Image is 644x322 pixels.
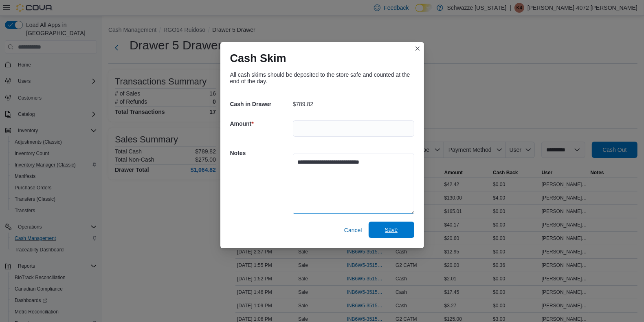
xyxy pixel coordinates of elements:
span: Save [385,226,398,234]
p: $789.82 [293,101,314,107]
button: Closes this modal window [413,44,422,53]
span: Cancel [344,226,362,234]
h1: Cash Skim [230,52,286,65]
button: Save [369,222,414,238]
h5: Cash in Drawer [230,96,291,112]
div: All cash skims should be deposited to the store safe and counted at the end of the day. [230,71,414,84]
h5: Amount [230,115,291,132]
h5: Notes [230,145,291,161]
button: Cancel [341,222,365,238]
